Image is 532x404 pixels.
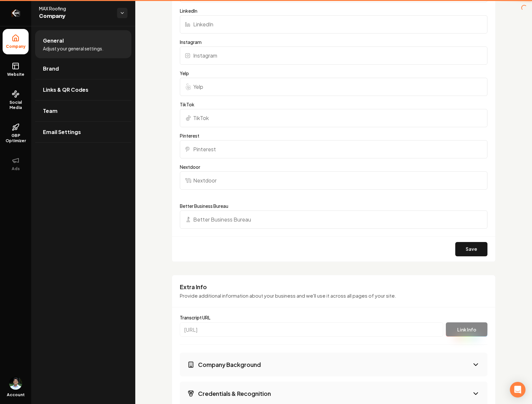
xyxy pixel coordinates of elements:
input: Nextdoor [180,171,487,190]
label: Transcript URL [180,315,443,320]
img: Arwin Rahmatpanah [9,377,22,390]
input: Instagram [180,47,487,65]
span: Email Settings [43,128,81,136]
label: TikTok [180,101,487,108]
label: Nextdoor [180,164,487,170]
div: Open Intercom Messenger [510,382,525,397]
span: Company [39,12,112,21]
span: Brand [43,65,59,73]
label: Yelp [180,70,487,76]
span: GBP Optimizer [3,133,29,143]
a: Team [35,101,131,121]
span: Social Media [3,100,29,110]
input: TikTok [180,109,487,127]
a: GBP Optimizer [3,118,29,149]
span: Website [5,72,27,77]
h3: Company Background [198,360,261,369]
span: Adjust your general settings. [43,45,103,52]
span: Ads [9,166,22,171]
input: Pinterest [180,140,487,158]
button: Open user button [9,377,22,390]
span: General [43,37,64,45]
span: Company [3,44,28,49]
input: Yelp [180,78,487,96]
span: Links & QR Codes [43,86,88,94]
input: LinkedIn [180,15,487,34]
span: Team [43,107,58,115]
a: Brand [35,58,131,79]
input: Better Business Bureau [180,210,487,229]
button: Ads [3,151,29,177]
button: Save [455,242,487,256]
a: Email Settings [35,122,131,142]
a: Website [3,57,29,82]
a: Links & QR Codes [35,79,131,100]
a: Social Media [3,85,29,115]
label: Instagram [180,39,487,45]
span: MAX Roofing [39,5,112,12]
input: Enter transcript URL... [180,322,443,337]
span: Account [7,392,25,397]
label: Better Business Bureau [180,203,487,209]
h3: Extra Info [180,283,487,291]
label: LinkedIn [180,7,487,14]
label: Pinterest [180,132,487,139]
p: Provide additional information about your business and we'll use it across all pages of your site. [180,292,487,300]
button: Company Background [180,353,487,376]
h3: Credentials & Recognition [198,389,271,397]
